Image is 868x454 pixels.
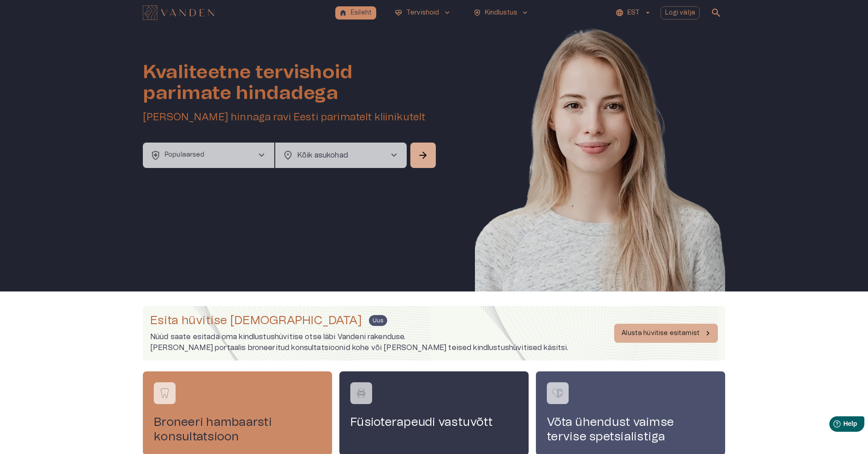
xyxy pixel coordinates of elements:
p: Tervishoid [406,8,439,18]
span: chevron_right [389,150,399,161]
button: health_and_safetyPopulaarsedchevron_right [143,143,274,168]
img: Vanden logo [143,5,214,20]
h1: Kvaliteetne tervishoid parimate hindadega [143,62,438,104]
img: Woman smiling [475,25,725,319]
button: Logi välja [661,6,700,20]
a: Navigate to homepage [143,6,332,19]
span: home [339,9,347,17]
span: health_and_safety [150,150,161,161]
p: Kindlustus [485,8,518,18]
p: [PERSON_NAME] portaalis broneeritud konsultatsioonid kohe või [PERSON_NAME] teised kindlustushüvi... [150,342,569,353]
button: Search [410,143,436,168]
span: location_on [283,150,293,161]
img: Füsioterapeudi vastuvõtt logo [354,386,368,400]
button: Alusta hüvitise esitamist [614,324,718,343]
img: Broneeri hambaarsti konsultatsioon logo [158,386,172,400]
button: open search modal [707,4,725,22]
button: homeEsileht [335,6,376,20]
span: keyboard_arrow_down [443,9,451,17]
button: EST [614,6,653,20]
h4: Broneeri hambaarsti konsultatsioon [154,415,321,444]
p: Kõik asukohad [297,150,374,161]
h5: [PERSON_NAME] hinnaga ravi Eesti parimatelt kliinikutelt [143,111,438,124]
h4: Füsioterapeudi vastuvõtt [350,415,518,429]
p: Populaarsed [165,150,205,160]
button: health_and_safetyKindlustuskeyboard_arrow_down [469,6,533,20]
span: search [711,7,722,18]
span: keyboard_arrow_down [521,9,529,17]
p: Logi välja [665,8,696,18]
p: Alusta hüvitise esitamist [621,329,700,338]
button: ecg_heartTervishoidkeyboard_arrow_down [391,6,455,20]
h4: Esita hüvitise [DEMOGRAPHIC_DATA] [150,313,362,328]
iframe: Help widget launcher [797,413,868,438]
p: Esileht [351,8,372,18]
h4: Võta ühendust vaimse tervise spetsialistiga [547,415,714,444]
span: ecg_heart [394,9,403,17]
span: chevron_right [256,150,267,161]
span: arrow_forward [418,150,429,161]
span: Uus [369,315,387,326]
img: Võta ühendust vaimse tervise spetsialistiga logo [551,386,565,400]
p: EST [627,8,640,18]
p: Nüüd saate esitada oma kindlustushüvitise otse läbi Vandeni rakenduse. [150,331,569,342]
span: health_and_safety [473,9,481,17]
